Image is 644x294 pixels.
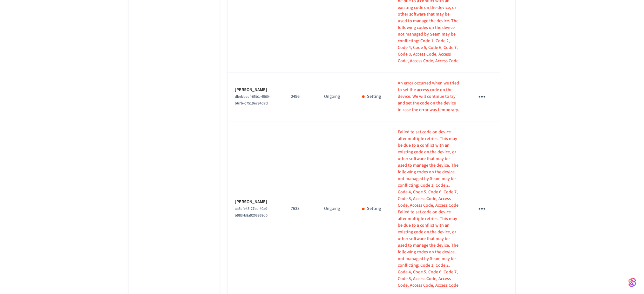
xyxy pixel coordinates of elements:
[235,87,276,93] p: [PERSON_NAME]
[398,209,459,289] p: Failed to set code on device after multiple retries. This may be due to a conflict with an existi...
[367,205,381,212] p: Setting
[398,129,459,209] p: Failed to set code on device after multiple retries. This may be due to a conflict with an existi...
[398,80,459,113] p: An error occurred when we tried to set the access code on the device. We will continue to try and...
[291,93,309,100] p: 0496
[629,277,636,288] img: SeamLogoGradient.69752ec5.svg
[367,93,381,100] p: Setting
[235,199,276,205] p: [PERSON_NAME]
[316,72,355,121] td: Ongoing
[235,206,269,218] span: aa5cfe45-27ec-40a0-b983-b8a9203869d0
[291,205,309,212] p: 7633
[235,94,270,106] span: dbebbccf-65b1-4560-b67b-c7519e794d7d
